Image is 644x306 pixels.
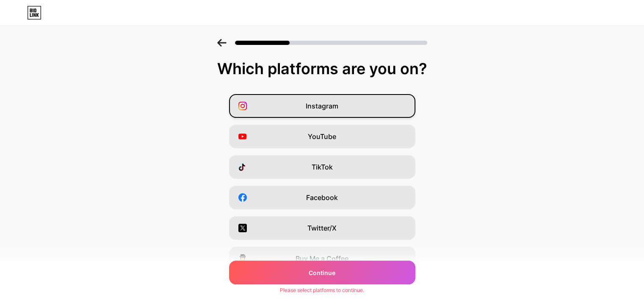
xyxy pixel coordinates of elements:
span: YouTube [308,131,336,142]
span: TikTok [312,162,333,172]
div: Which platforms are you on? [8,60,636,77]
span: Instagram [306,101,338,111]
span: Twitter/X [307,223,337,233]
span: Facebook [306,192,338,203]
span: Buy Me a Coffee [296,253,348,264]
span: Continue [309,268,335,277]
div: Please select platforms to continue. [280,287,364,294]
